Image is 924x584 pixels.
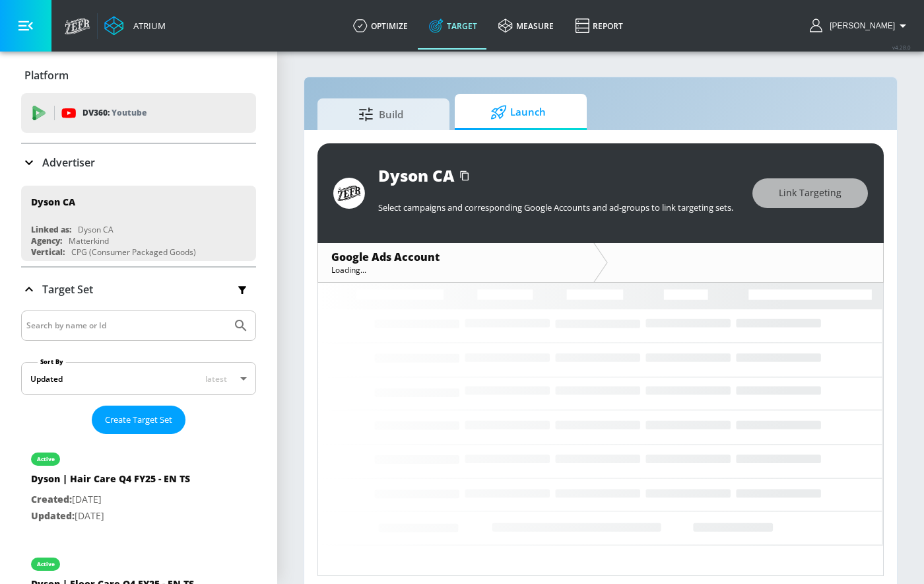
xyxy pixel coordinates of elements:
div: active [37,561,55,567]
span: Updated: [31,509,75,522]
div: Dyson CA [378,164,454,186]
div: Advertiser [21,144,256,181]
p: Target Set [42,282,93,297]
span: v 4.28.0 [892,44,911,51]
span: latest [205,373,227,384]
div: Updated [30,373,63,384]
p: [DATE] [31,492,190,508]
a: measure [488,2,564,50]
a: Atrium [104,16,166,36]
div: Google Ads Account [331,250,580,264]
a: optimize [343,2,418,50]
div: Vertical: [31,246,65,258]
a: Report [564,2,634,50]
button: Create Target Set [92,406,185,434]
span: Build [331,98,431,130]
div: Target Set [21,268,256,311]
label: Sort By [38,357,66,366]
div: DV360: Youtube [21,93,256,133]
div: Platform [21,57,256,94]
div: Google Ads AccountLoading... [318,243,593,282]
div: activeDyson | Hair Care Q4 FY25 - EN TSCreated:[DATE]Updated:[DATE] [21,439,256,534]
div: CPG (Consumer Packaged Goods) [71,246,196,258]
div: active [37,456,55,462]
div: Matterkind [69,235,109,246]
div: Linked as: [31,224,71,235]
span: Created: [31,493,72,505]
p: DV360: [82,106,147,120]
input: Search by name or Id [26,317,226,334]
p: Platform [24,68,69,83]
span: login as: sarah.ly@zefr.com [824,21,895,30]
p: Youtube [112,106,147,120]
span: Create Target Set [105,412,172,427]
p: Advertiser [42,155,95,170]
div: Dyson | Hair Care Q4 FY25 - EN TS [31,472,190,492]
button: [PERSON_NAME] [810,18,911,34]
div: Agency: [31,235,62,246]
div: Loading... [331,264,580,275]
span: Launch [468,96,568,128]
p: Select campaigns and corresponding Google Accounts and ad-groups to link targeting sets. [378,201,739,213]
div: Dyson CA [78,224,114,235]
p: [DATE] [31,508,190,525]
div: Dyson CALinked as:Dyson CAAgency:MatterkindVertical:CPG (Consumer Packaged Goods) [21,186,256,261]
div: Dyson CA [31,196,75,208]
a: Target [418,2,488,50]
div: Atrium [128,20,166,32]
